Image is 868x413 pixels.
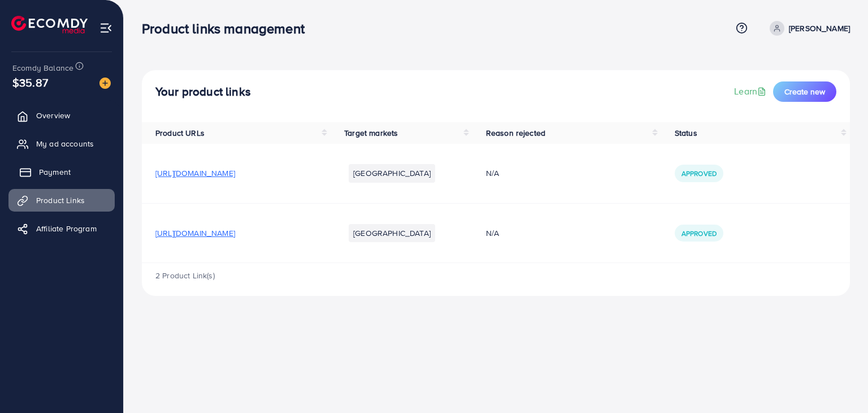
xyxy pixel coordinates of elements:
[349,224,435,242] li: [GEOGRAPHIC_DATA]
[142,20,314,37] h3: Product links management
[784,86,825,97] span: Create new
[734,85,769,98] a: Learn
[99,21,112,35] img: menu
[39,166,71,178] span: Payment
[820,362,860,405] iframe: Chat
[8,189,115,212] a: Product Links
[682,229,717,238] span: Approved
[36,138,94,149] span: My ad accounts
[155,227,235,239] span: [URL][DOMAIN_NAME]
[773,81,836,102] button: Create new
[8,132,115,155] a: My ad accounts
[155,270,215,281] span: 2 Product Link(s)
[155,127,205,139] span: Product URLs
[486,227,499,239] span: N/A
[765,21,850,36] a: [PERSON_NAME]
[8,104,115,127] a: Overview
[8,161,115,183] a: Payment
[12,62,73,74] span: Ecomdy Balance
[155,167,235,179] span: [URL][DOMAIN_NAME]
[36,110,70,121] span: Overview
[675,127,697,139] span: Status
[486,167,499,179] span: N/A
[36,195,85,206] span: Product Links
[36,223,97,234] span: Affiliate Program
[12,74,48,91] span: $35.87
[682,169,717,178] span: Approved
[8,217,115,240] a: Affiliate Program
[99,78,111,89] img: image
[344,127,398,139] span: Target markets
[349,164,435,182] li: [GEOGRAPHIC_DATA]
[789,21,850,35] p: [PERSON_NAME]
[11,16,88,33] img: logo
[155,85,251,99] h4: Your product links
[486,127,545,139] span: Reason rejected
